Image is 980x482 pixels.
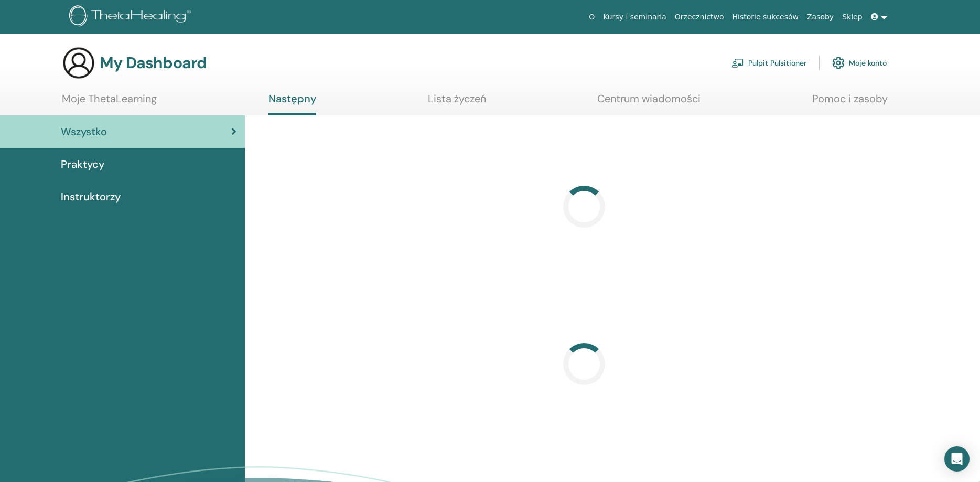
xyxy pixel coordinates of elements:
[832,54,845,72] img: cog.svg
[268,92,316,115] a: Następny
[61,156,104,172] span: Praktycy
[62,92,157,113] a: Moje ThetaLearning
[728,7,803,27] a: Historie sukcesów
[69,5,195,29] img: logo.png
[597,92,701,113] a: Centrum wiadomości
[803,7,838,27] a: Zasoby
[812,92,888,113] a: Pomoc i zasoby
[585,7,599,27] a: O
[61,189,121,205] span: Instruktorzy
[832,51,887,74] a: Moje konto
[671,7,728,27] a: Orzecznictwo
[62,46,95,80] img: generic-user-icon.jpg
[599,7,671,27] a: Kursy i seminaria
[944,446,970,472] div: Open Intercom Messenger
[731,58,744,68] img: chalkboard-teacher.svg
[838,7,866,27] a: Sklep
[100,53,207,72] h3: My Dashboard
[61,124,107,140] span: Wszystko
[731,51,806,74] a: Pulpit Pulsitioner
[428,92,486,113] a: Lista życzeń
